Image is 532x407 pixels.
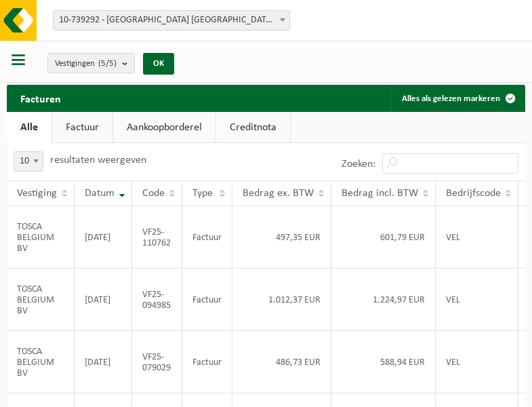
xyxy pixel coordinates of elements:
[132,206,182,269] td: VF25-110762
[14,151,43,172] span: 10
[143,53,174,75] button: OK
[113,112,216,143] a: Aankoopborderel
[7,331,75,393] td: TOSCA BELGIUM BV
[331,269,436,331] td: 1.224,97 EUR
[132,331,182,393] td: VF25-079029
[75,331,132,393] td: [DATE]
[54,11,289,30] span: 10-739292 - TOSCA BELGIUM BV - SCHELLE
[50,155,146,166] label: resultaten weergeven
[192,188,213,199] span: Type
[85,188,115,199] span: Datum
[446,188,501,199] span: Bedrijfscode
[7,269,75,331] td: TOSCA BELGIUM BV
[436,269,518,331] td: VEL
[75,269,132,331] td: [DATE]
[47,53,135,73] button: Vestigingen(5/5)
[52,112,112,143] a: Factuur
[232,269,331,331] td: 1.012,37 EUR
[17,188,57,199] span: Vestiging
[7,206,75,269] td: TOSCA BELGIUM BV
[436,206,518,269] td: VEL
[243,188,314,199] span: Bedrag ex. BTW
[14,152,43,171] span: 10
[391,85,524,112] button: Alles als gelezen markeren
[142,188,165,199] span: Code
[53,10,290,31] span: 10-739292 - TOSCA BELGIUM BV - SCHELLE
[342,159,375,170] label: Zoeken:
[331,206,436,269] td: 601,79 EUR
[216,112,290,143] a: Creditnota
[182,331,232,393] td: Factuur
[232,331,331,393] td: 486,73 EUR
[75,206,132,269] td: [DATE]
[331,331,436,393] td: 588,94 EUR
[132,269,182,331] td: VF25-094985
[436,331,518,393] td: VEL
[182,269,232,331] td: Factuur
[232,206,331,269] td: 497,35 EUR
[98,59,117,68] count: (5/5)
[182,206,232,269] td: Factuur
[7,112,52,143] a: Alle
[55,54,117,74] span: Vestigingen
[342,188,418,199] span: Bedrag incl. BTW
[7,85,75,111] h2: Facturen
